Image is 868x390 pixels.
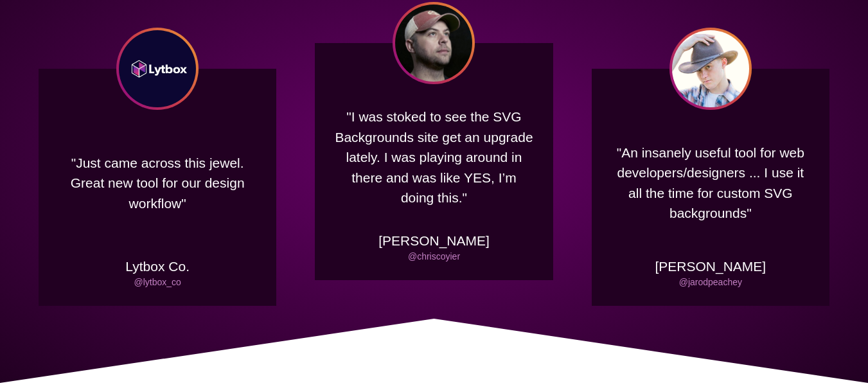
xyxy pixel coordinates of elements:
[334,97,533,218] p: "I was stoked to see the SVG Backgrounds site get an upgrade lately. I was playing around in ther...
[116,28,199,110] img: Lytbox Co logo
[125,256,190,277] p: Lytbox Co.
[669,28,752,110] img: Jarod Peachey headshot
[134,277,181,287] a: @lytbox_co
[378,231,490,251] p: [PERSON_NAME]
[58,123,257,244] p: "Just came across this jewel. Great new tool for our design workflow"
[655,256,766,277] p: [PERSON_NAME]
[393,2,475,84] img: Chris Coyier headshot
[679,277,742,287] a: @jarodpeachey
[408,251,460,261] a: @chriscoyier
[611,123,810,244] p: "An insanely useful tool for web developers/designers ... I use it all the time for custom SVG ba...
